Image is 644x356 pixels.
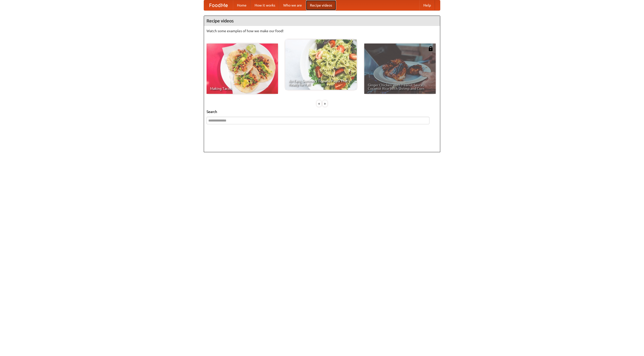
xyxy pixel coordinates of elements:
a: Making Tacos [207,44,278,94]
span: An Easy, Summery Tomato Pasta That's Ready for Fall [289,79,353,86]
h5: Search [207,109,437,114]
a: An Easy, Summery Tomato Pasta That's Ready for Fall [285,39,357,90]
a: Who we are [279,0,306,10]
a: Home [233,0,251,10]
a: Recipe videos [306,0,336,10]
h4: Recipe videos [204,16,440,26]
a: FoodMe [204,0,233,10]
div: » [323,100,327,107]
span: Making Tacos [210,87,274,90]
div: « [317,100,321,107]
p: Watch some examples of how we make our food! [207,28,437,33]
img: 483408.png [428,46,433,51]
a: How it works [251,0,279,10]
a: Help [419,0,435,10]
